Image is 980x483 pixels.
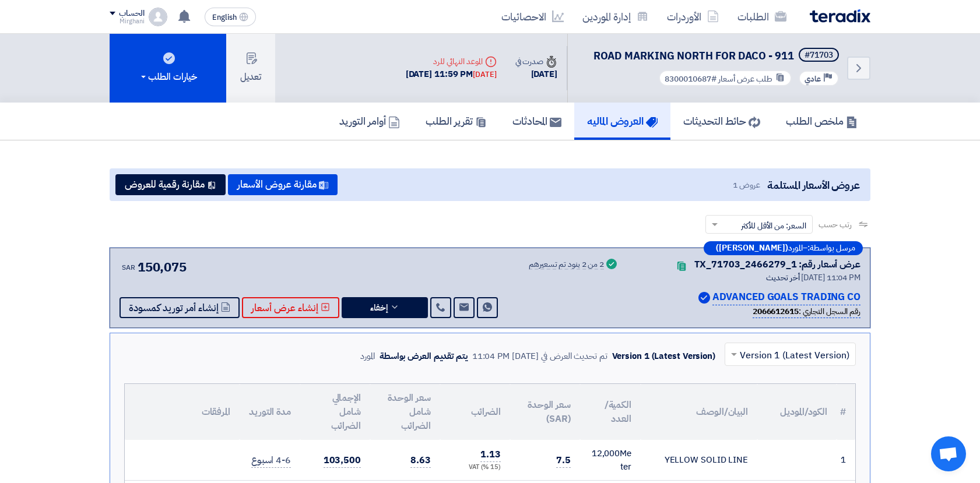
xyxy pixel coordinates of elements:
span: عروض 1 [733,179,760,191]
a: حائط التحديثات [670,103,773,140]
div: الموعد النهائي للرد [406,55,497,68]
div: عرض أسعار رقم: TX_71703_2466279_1 [694,258,860,272]
a: إدارة الموردين [573,3,658,30]
h5: حائط التحديثات [683,114,760,128]
a: المحادثات [500,103,574,140]
th: سعر الوحدة شامل الضرائب [370,384,440,440]
div: خيارات الطلب [139,70,197,84]
td: Meter [580,440,641,481]
button: إنشاء أمر توريد كمسودة [120,297,240,318]
div: YELLOW SOLID LINE [650,453,748,467]
th: # [837,384,855,440]
img: Teradix logo [810,9,870,23]
span: إنشاء عرض أسعار [251,304,318,312]
span: إخفاء [370,304,388,312]
span: 8.63 [410,453,431,468]
th: البيان/الوصف [641,384,757,440]
a: الأوردرات [658,3,728,30]
div: Version 1 (Latest Version) [612,350,715,363]
button: مقارنة عروض الأسعار [228,174,338,195]
h5: أوامر التوريد [339,114,400,128]
span: 150,075 [138,258,187,277]
a: العروض الماليه [574,103,670,140]
span: [DATE] 11:04 PM [801,272,860,284]
h5: العروض الماليه [587,114,658,128]
div: [DATE] [473,69,496,80]
div: 2 من 2 بنود تم تسعيرهم [529,260,604,270]
p: ADVANCED GOALS TRADING CO [712,290,860,305]
div: تم تحديث العرض في [DATE] 11:04 PM [472,350,607,363]
a: أوامر التوريد [326,103,413,140]
img: profile_test.png [149,8,167,26]
img: Verified Account [698,292,710,304]
a: تقرير الطلب [413,103,500,140]
div: المورد [360,350,375,363]
div: [DATE] 11:59 PM [406,68,497,81]
div: رقم السجل التجاري : [753,305,860,318]
h5: ROAD MARKING NORTH FOR DACO - 911 [593,48,841,64]
span: 103,500 [324,453,361,468]
a: الطلبات [728,3,796,30]
th: الكمية/العدد [580,384,641,440]
span: ROAD MARKING NORTH FOR DACO - 911 [593,48,794,64]
div: الحساب [119,9,144,19]
a: ملخص الطلب [773,103,870,140]
span: عروض الأسعار المستلمة [767,177,860,193]
span: أخر تحديث [766,272,799,284]
span: #8300010687 [665,73,716,85]
a: الاحصائيات [492,3,573,30]
span: 12,000 [592,447,620,460]
span: السعر: من الأقل للأكثر [741,220,806,232]
th: الكود/الموديل [757,384,837,440]
div: #71703 [805,51,833,59]
b: 2066612615 [753,305,799,318]
div: [DATE] [515,68,557,81]
div: – [704,241,863,255]
th: المرفقات [125,384,240,440]
span: SAR [122,262,135,273]
h5: ملخص الطلب [786,114,858,128]
span: 1.13 [480,447,501,462]
th: الإجمالي شامل الضرائب [300,384,370,440]
span: مرسل بواسطة: [807,244,855,252]
td: 1 [837,440,855,481]
span: رتب حسب [819,218,852,231]
div: (15 %) VAT [449,463,501,473]
th: سعر الوحدة (SAR) [510,384,580,440]
button: تعديل [226,34,275,103]
th: مدة التوريد [240,384,300,440]
button: إخفاء [342,297,428,318]
button: إنشاء عرض أسعار [242,297,339,318]
span: 4-6 اسبوع [251,453,291,468]
h5: المحادثات [512,114,561,128]
span: English [212,13,237,22]
button: مقارنة رقمية للعروض [115,174,226,195]
b: ([PERSON_NAME]) [716,244,788,252]
button: خيارات الطلب [110,34,226,103]
div: يتم تقديم العرض بواسطة [380,350,468,363]
div: Open chat [931,436,966,471]
div: Mirghani [110,18,144,24]
div: صدرت في [515,55,557,68]
span: 7.5 [556,453,571,468]
button: English [205,8,256,26]
th: الضرائب [440,384,510,440]
span: طلب عرض أسعار [718,73,772,85]
span: عادي [805,73,821,84]
span: إنشاء أمر توريد كمسودة [129,304,219,312]
span: المورد [788,244,803,252]
h5: تقرير الطلب [426,114,487,128]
